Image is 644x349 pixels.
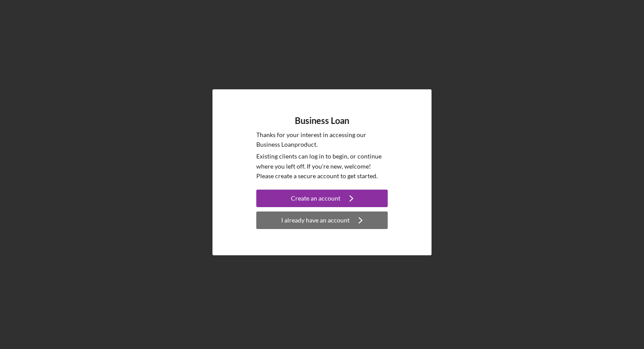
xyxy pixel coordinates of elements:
[256,190,388,207] button: Create an account
[256,190,388,209] a: Create an account
[295,116,349,126] h4: Business Loan
[256,130,388,150] p: Thanks for your interest in accessing our Business Loan product.
[291,190,340,207] div: Create an account
[256,212,388,229] button: I already have an account
[256,152,388,181] p: Existing clients can log in to begin, or continue where you left off. If you're new, welcome! Ple...
[281,212,350,229] div: I already have an account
